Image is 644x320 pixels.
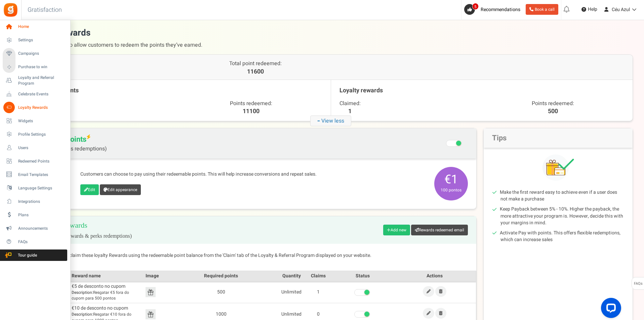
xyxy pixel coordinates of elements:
a: Home [3,21,67,33]
td: Unlimited [278,281,305,303]
span: Email Templates [18,172,65,178]
a: Campaigns [3,48,67,59]
span: 5 [472,3,479,10]
td: 1 [305,281,332,303]
span: Integrations [18,199,65,204]
a: Add new [383,225,410,235]
span: Language Settings [18,185,65,191]
li: Activate Pay with points. This offers flexible redemptions, which can increase sales [500,230,624,243]
p: 11100 [180,107,322,116]
span: Plans [18,212,65,218]
a: Loyalty and Referral Program [3,75,67,86]
i: View less [310,116,351,126]
img: Tips [542,154,574,181]
h1: Loyalty rewards [28,27,633,51]
div: Palavras-chave [78,40,108,44]
th: Actions [394,271,476,281]
b: Description: [72,289,93,295]
span: Claimed: [339,100,361,107]
a: 5 Recommendations [464,4,523,15]
span: Recommendations [481,6,520,13]
a: Redeemed Points [3,155,67,167]
p: Points redeemed: [180,100,322,107]
span: Purchase to win [18,64,65,70]
p: Points redeemed: [482,100,624,107]
li: Keep Payback between 5% - 10%. Higher the payback, the more attractive your program is. However, ... [500,206,624,226]
span: Céu Azul [612,6,630,13]
td: €5 de desconto no cupom [70,281,144,303]
a: Widgets [3,115,67,127]
h3: Gratisfaction [20,3,69,17]
span: Loyalty rewards [339,86,383,95]
strong: - [317,115,321,127]
a: Purchase to win [3,61,67,73]
span: Help [586,6,597,13]
th: Status [332,271,393,281]
img: tab_keywords_by_traffic_grey.svg [71,39,76,44]
div: Domínio: [DOMAIN_NAME] [17,17,75,23]
p: 500 [482,107,624,116]
span: (Flexible points redemptions) [37,146,107,152]
li: Make the first reward easy to achieve even if a user does not make a purchase [500,189,624,202]
span: 1 [339,107,361,116]
th: Quantity [278,271,305,281]
a: FAQs [3,236,67,247]
a: Edit appearance [100,184,141,195]
img: Reward [146,287,156,297]
small: 100 pontos [436,187,466,193]
a: Remove [435,286,446,297]
a: Rewards redeemed email [411,225,468,235]
span: Campaigns [18,51,65,56]
p: Customers can claim these loyalty Rewards using the redeemable point balance from the 'Claim' tab... [37,252,468,259]
a: Edit [423,286,434,297]
a: Email Templates [3,169,67,180]
span: Settings [18,37,65,43]
a: Edit [80,184,99,195]
a: Loyalty Rewards [3,102,67,113]
span: Multiple options to allow customers to redeem the points they’ve earned. [28,39,633,51]
span: Celebrate Events [18,91,65,97]
span: €1 [434,167,468,200]
td: 500 [164,281,278,303]
th: Required points [164,271,278,281]
span: Loyalty Rewards [18,105,65,110]
span: Tour guide [3,253,50,258]
span: FAQs [18,239,65,245]
a: Profile Settings [3,129,67,140]
span: (Fixed points rewards & perks redemptions) [37,233,132,239]
a: Integrations [3,196,67,207]
span: Pay with points [37,135,107,152]
a: Users [3,142,67,153]
span: FAQs [634,277,643,290]
a: Settings [3,35,67,46]
a: Edit [423,308,434,319]
img: website_grey.svg [11,17,16,23]
div: v 4.0.24 [19,11,33,16]
p: Total point redeemed: [180,60,331,67]
span: Resgatar €5 fora do cupom para 500 pontos [72,290,142,301]
span: Profile Settings [18,132,65,137]
a: Language Settings [3,182,67,194]
img: tab_domain_overview_orange.svg [28,39,33,44]
th: Reward name [70,271,144,281]
span: Home [18,24,65,30]
span: Widgets [18,118,65,124]
h2: Loyalty Rewards [37,221,132,239]
span: Loyalty and Referral Program [18,75,67,86]
img: Reward [146,309,156,319]
a: Celebrate Events [3,88,67,100]
p: 11600 [180,67,331,76]
div: Domínio [35,40,51,44]
span: Redeemed Points [18,158,65,164]
a: Plans [3,209,67,221]
a: Help [579,4,600,15]
th: Image [144,271,164,281]
b: Description: [72,311,93,317]
p: Customers can choose to pay using their redeemable points. This will help increase conversions an... [80,171,428,178]
th: Claims [305,271,332,281]
a: Book a call [526,4,558,15]
h2: Tips [484,128,633,148]
span: Users [18,145,65,151]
